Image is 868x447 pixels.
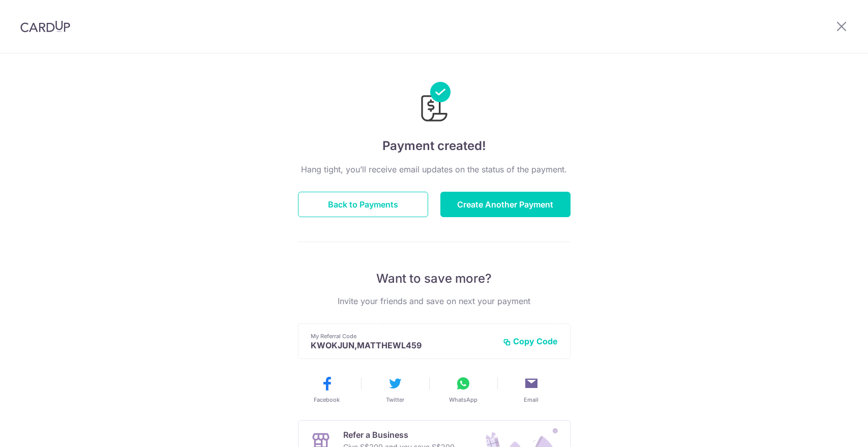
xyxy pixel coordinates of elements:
button: Back to Payments [298,192,428,217]
p: Refer a Business [343,429,455,441]
p: Want to save more? [298,271,571,287]
p: Invite your friends and save on next your payment [298,295,571,307]
h4: Payment created! [298,137,571,155]
button: Twitter [365,375,425,404]
span: Twitter [386,396,404,404]
button: Email [501,375,561,404]
button: Facebook [297,375,357,404]
button: WhatsApp [433,375,493,404]
span: Facebook [314,396,340,404]
span: WhatsApp [449,396,477,404]
img: CardUp [20,20,70,33]
button: Copy Code [503,336,558,346]
p: My Referral Code [311,332,495,340]
span: Email [524,396,538,404]
button: Create Another Payment [440,192,571,217]
p: Hang tight, you’ll receive email updates on the status of the payment. [298,163,571,175]
p: KWOKJUN,MATTHEWL459 [311,340,495,350]
img: Payments [418,82,451,125]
